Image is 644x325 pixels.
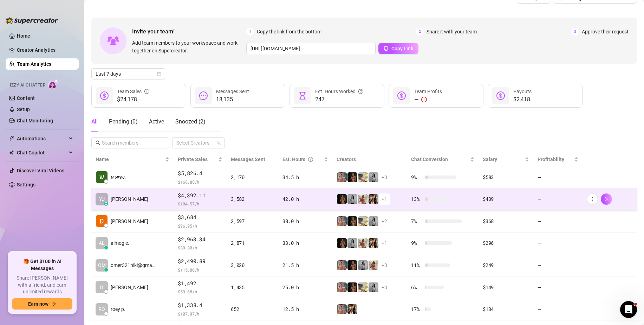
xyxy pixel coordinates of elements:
span: Active [149,118,164,125]
div: $249 [483,261,529,269]
button: Earn nowarrow-right [12,298,72,310]
img: D [347,216,357,226]
span: [PERSON_NAME] [111,283,148,291]
img: logo-BBDzfeDw.svg [6,17,58,24]
span: almog e. [111,239,129,247]
span: 🎁 Get $100 in AI Messages [12,258,72,272]
img: YL [337,216,347,226]
div: 2,871 [231,239,274,247]
span: [PERSON_NAME] [111,217,148,225]
span: 11 % [411,261,422,269]
div: 2,597 [231,217,274,225]
span: Private Sales [178,157,208,162]
span: $2,418 [513,95,532,104]
img: YL [337,304,347,314]
span: 3 [571,28,579,36]
span: Payouts [513,89,532,94]
img: AD [369,194,378,204]
th: Creators [332,153,407,166]
img: Green [358,238,368,248]
span: YU [99,195,105,203]
div: Est. Hours Worked [315,88,363,95]
img: D [347,282,357,292]
span: $ 107.07 /h [178,310,222,317]
span: 6 % [411,283,422,291]
td: — [533,232,583,255]
img: AI Chatter [48,79,59,89]
img: Prinssesa4u [358,172,368,182]
iframe: Intercom live chat [620,301,637,318]
div: z [104,202,108,206]
img: YL [337,172,347,182]
td: — [533,298,583,320]
span: שגיא א. [111,173,126,181]
div: Team Sales [117,88,149,95]
div: 3,582 [231,195,274,203]
span: + 1 [382,239,387,247]
div: 38.0 h [282,217,328,225]
a: Discover Viral Videos [17,168,64,173]
span: roey p. [111,305,125,313]
span: $4,392.11 [178,191,222,200]
span: $5,826.4 [178,169,222,178]
div: All [91,117,98,126]
div: 34.5 h [282,173,328,181]
a: Creator Analytics [17,44,73,56]
span: calendar [157,72,161,76]
span: 18,135 [216,95,249,104]
span: $1,492 [178,279,222,288]
span: Profitability [538,157,564,162]
span: Chat Copilot [17,147,67,158]
span: Team Profits [414,89,442,94]
td: — [533,166,583,189]
span: Izzy AI Chatter [10,82,45,89]
span: Share [PERSON_NAME] with a friend, and earn unlimited rewards [12,275,72,295]
div: 2,170 [231,173,274,181]
img: Green [358,194,368,204]
span: 1 [246,28,254,36]
span: dollar-circle [496,91,505,100]
span: question-circle [358,88,363,95]
span: + 3 [382,283,387,291]
a: Chat Monitoring [17,118,53,123]
span: Approve their request [582,28,629,36]
span: copy [384,46,389,51]
span: 9 % [411,239,422,247]
span: dollar-circle [397,91,406,100]
span: Messages Sent [216,89,249,94]
img: A [347,238,357,248]
img: A [369,216,378,226]
span: $ 168.88 /h [178,178,222,185]
span: Earn now [28,301,48,307]
div: 21.5 h [282,261,328,269]
img: YL [337,260,347,270]
span: Invite your team! [132,27,246,36]
span: 9 % [411,173,422,181]
img: A [369,282,378,292]
span: $3,684 [178,213,222,222]
span: team [217,141,221,145]
span: $ 89.80 /h [178,244,222,251]
span: Snoozed ( 2 ) [175,118,206,125]
span: omer321hiki@gma… [111,261,155,269]
button: Copy Link [378,43,418,54]
span: $2,490.89 [178,257,222,266]
span: 247 [315,95,363,104]
span: + 3 [382,261,387,269]
img: Prinssesa4u [358,282,368,292]
img: D [347,172,357,182]
span: Last 7 days [96,69,161,79]
span: + 3 [382,173,387,181]
span: RO [98,305,105,313]
span: Share it with your team [427,28,477,36]
a: Content [17,95,35,101]
span: $2,963.34 [178,235,222,244]
span: 7 % [411,217,422,225]
span: Name [96,155,164,163]
span: message [199,91,208,100]
div: — [414,95,442,104]
span: question-circle [308,155,313,163]
img: AD [369,238,378,248]
img: Green [369,260,378,270]
span: search [96,140,100,145]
